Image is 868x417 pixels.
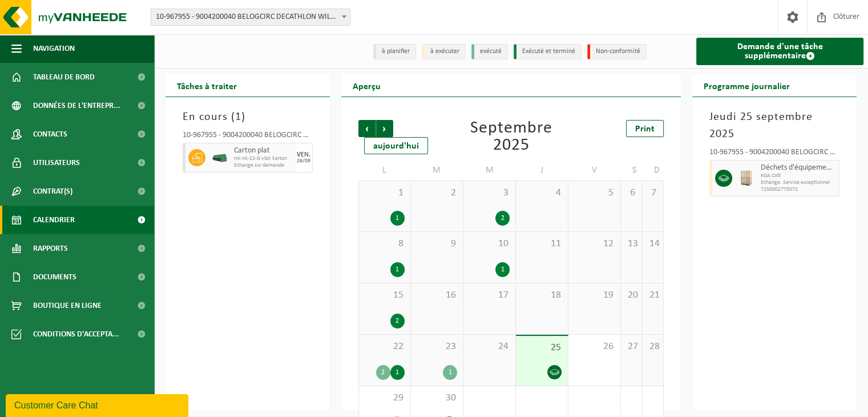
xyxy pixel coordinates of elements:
[648,289,658,302] span: 21
[471,44,508,59] li: exécuté
[627,289,636,302] span: 20
[738,170,755,187] img: PB-WB-1440-WDN-00-00
[568,160,621,181] td: V
[33,91,120,120] span: Données de l'entrepr...
[761,186,836,193] span: T250002775072
[522,289,562,302] span: 18
[648,238,658,250] span: 14
[469,340,510,353] span: 24
[522,342,562,354] span: 25
[341,74,392,97] h2: Aperçu
[469,289,510,302] span: 17
[33,149,80,177] span: Utilisateurs
[463,160,516,181] td: M
[211,154,228,162] img: HK-XK-22-GN-00
[522,238,562,250] span: 11
[587,44,647,59] li: Non-conformité
[458,120,565,154] div: Septembre 2025
[648,340,658,353] span: 28
[761,179,836,186] span: Echange. Service exceptionnel
[411,160,463,181] td: M
[234,146,293,155] span: Carton plat
[183,131,313,143] div: 10-967955 - 9004200040 BELOGCIRC DECATHLON WILLEBROEK - WILLEBROEK
[390,262,405,277] div: 1
[390,211,405,226] div: 1
[443,365,457,380] div: 1
[151,9,350,26] span: 10-967955 - 9004200040 BELOGCIRC DECATHLON WILLEBROEK - WILLEBROEK
[365,289,405,302] span: 15
[761,163,836,173] span: Déchets d'équipements électriques et électroniques - Sans tubes cathodiques
[376,365,390,380] div: 2
[514,44,582,59] li: Exécuté et terminé
[365,340,405,353] span: 22
[417,187,457,199] span: 2
[516,160,568,181] td: J
[33,291,102,320] span: Boutique en ligne
[33,177,72,206] span: Contrat(s)
[495,211,510,226] div: 2
[365,392,405,404] span: 29
[574,187,615,199] span: 5
[33,34,75,63] span: Navigation
[522,187,562,199] span: 4
[183,109,313,126] h3: En cours ( )
[33,263,76,291] span: Documents
[297,158,310,164] div: 26/09
[365,238,405,250] span: 8
[234,162,293,169] span: Echange sur demande
[621,160,642,181] td: S
[696,38,863,65] a: Demande d'une tâche supplémentaire
[33,120,67,149] span: Contacts
[6,392,191,417] iframe: chat widget
[373,44,416,59] li: à planifier
[469,238,510,250] span: 10
[643,160,664,181] td: D
[627,340,636,353] span: 27
[648,187,658,199] span: 7
[365,187,405,199] span: 1
[390,365,405,380] div: 1
[417,289,457,302] span: 16
[235,111,241,123] span: 1
[376,120,393,137] span: Suivant
[761,173,836,179] span: KGA Colli
[626,120,664,137] a: Print
[574,289,615,302] span: 19
[469,187,510,199] span: 3
[422,44,466,59] li: à exécuter
[165,74,248,97] h2: Tâches à traiter
[33,206,75,234] span: Calendrier
[33,63,95,91] span: Tableau de bord
[33,234,68,263] span: Rapports
[234,155,293,162] span: HK-XK-22-G vlak karton
[358,160,411,181] td: L
[495,262,510,277] div: 1
[151,9,350,25] span: 10-967955 - 9004200040 BELOGCIRC DECATHLON WILLEBROEK - WILLEBROEK
[635,125,655,134] span: Print
[574,238,615,250] span: 12
[390,314,405,328] div: 2
[709,109,839,143] h3: Jeudi 25 septembre 2025
[417,392,457,404] span: 30
[709,149,839,160] div: 10-967955 - 9004200040 BELOGCIRC DECATHLON WILLEBROEK - WILLEBROEK
[417,340,457,353] span: 23
[297,151,310,158] div: VEN.
[692,74,801,97] h2: Programme journalier
[574,340,615,353] span: 26
[627,187,636,199] span: 6
[358,120,376,137] span: Précédent
[33,320,119,348] span: Conditions d'accepta...
[627,238,636,250] span: 13
[364,137,428,154] div: aujourd'hui
[417,238,457,250] span: 9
